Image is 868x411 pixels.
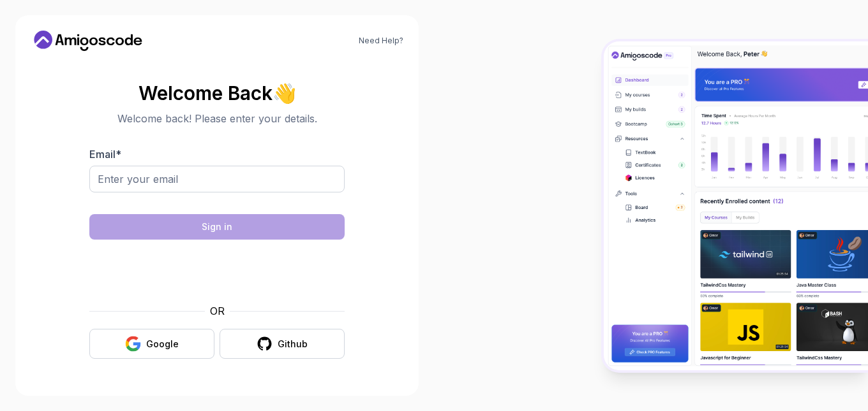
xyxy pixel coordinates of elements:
p: Welcome back! Please enter your details. [89,111,345,126]
span: 👋 [272,83,296,103]
h2: Welcome Back [89,83,345,103]
iframe: Widget containing checkbox for hCaptcha security challenge [121,247,313,296]
a: Need Help? [359,36,403,46]
img: Amigoscode Dashboard [604,41,868,370]
div: Google [146,338,179,350]
button: Google [89,329,214,359]
div: Github [278,338,308,350]
button: Github [220,329,345,359]
p: OR [210,303,225,319]
button: Sign in [89,214,345,240]
a: Home link [31,31,146,51]
label: Email * [89,148,121,161]
div: Sign in [202,220,232,233]
input: Enter your email [89,166,345,192]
